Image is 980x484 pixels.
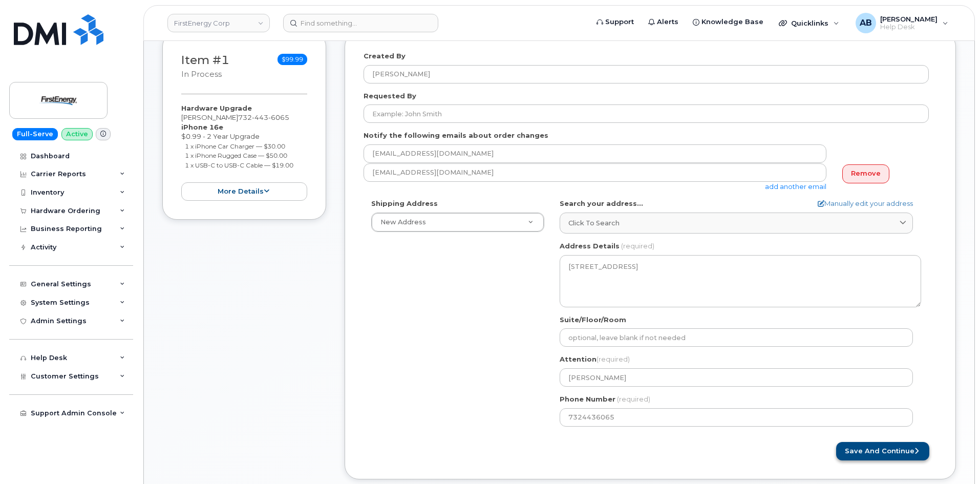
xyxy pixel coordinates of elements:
[167,14,270,32] a: FirstEnergy Corp
[848,13,955,33] div: Adam Bake
[560,354,630,364] label: Attention
[181,104,252,112] strong: Hardware Upgrade
[181,103,307,201] div: [PERSON_NAME] $0.99 - 2 Year Upgrade
[935,439,972,476] iframe: Messenger Launcher
[596,355,630,363] span: (required)
[836,442,929,461] button: Save and Continue
[364,144,826,163] input: Example: john@appleseed.com
[181,123,223,131] strong: iPhone 16e
[238,113,289,121] span: 732
[364,91,416,101] label: Requested By
[589,12,641,32] a: Support
[772,13,846,33] div: Quicklinks
[560,394,615,404] label: Phone Number
[657,17,678,27] span: Alerts
[181,54,229,80] h3: Item #1
[605,17,634,27] span: Support
[560,328,913,347] input: optional, leave blank if not needed
[268,113,289,121] span: 6065
[880,15,938,23] span: [PERSON_NAME]
[252,113,268,121] span: 443
[364,104,929,123] input: Example: John Smith
[364,51,406,61] label: Created By
[860,17,872,29] span: AB
[372,213,544,232] a: New Address
[686,12,771,32] a: Knowledge Base
[818,199,913,208] a: Manually edit your address
[621,242,654,250] span: (required)
[371,199,438,208] label: Shipping Address
[560,315,626,325] label: Suite/Floor/Room
[283,14,438,32] input: Find something...
[181,70,222,79] small: in process
[617,395,650,403] span: (required)
[185,152,287,159] small: 1 x iPhone Rugged Case — $50.00
[185,161,293,169] small: 1 x USB-C to USB-C Cable — $19.00
[380,218,426,226] span: New Address
[701,17,763,27] span: Knowledge Base
[181,182,307,201] button: more details
[364,163,826,182] input: Example: john@appleseed.com
[278,54,307,65] span: $99.99
[641,12,686,32] a: Alerts
[560,213,913,234] a: Click to search
[791,19,828,27] span: Quicklinks
[842,164,889,183] a: Remove
[364,131,548,140] label: Notify the following emails about order changes
[568,218,620,228] span: Click to search
[560,199,643,208] label: Search your address...
[560,241,620,251] label: Address Details
[185,142,285,150] small: 1 x iPhone Car Charger — $30.00
[765,182,826,191] a: add another email
[880,23,938,31] span: Help Desk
